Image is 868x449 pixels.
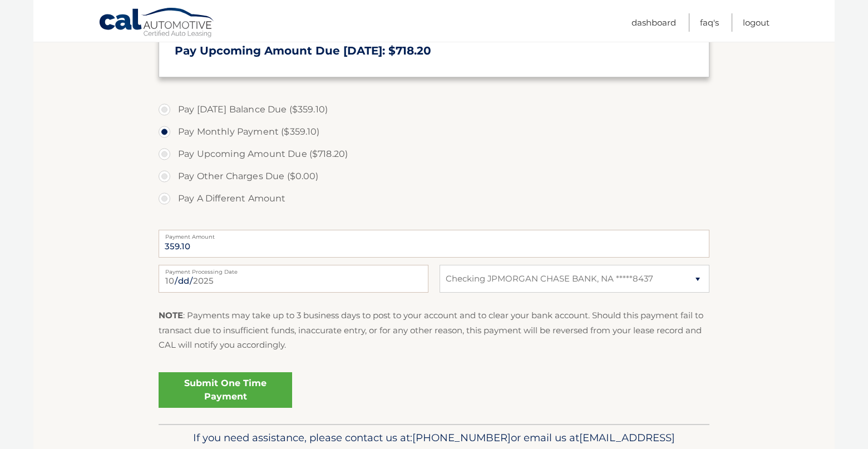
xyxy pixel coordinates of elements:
a: Submit One Time Payment [159,372,292,408]
label: Payment Amount [159,230,709,239]
a: Logout [743,13,770,32]
input: Payment Amount [159,230,709,258]
a: FAQ's [700,13,719,32]
label: Pay A Different Amount [159,188,709,210]
label: Pay [DATE] Balance Due ($359.10) [159,98,709,121]
p: : Payments may take up to 3 business days to post to your account and to clear your bank account.... [159,308,709,352]
span: [PHONE_NUMBER] [412,431,511,444]
input: Payment Date [159,265,428,293]
label: Pay Upcoming Amount Due ($718.20) [159,143,709,165]
strong: NOTE [159,310,183,320]
a: Cal Automotive [98,7,215,40]
h3: Pay Upcoming Amount Due [DATE]: $718.20 [175,44,693,58]
label: Pay Other Charges Due ($0.00) [159,165,709,188]
label: Payment Processing Date [159,265,428,274]
a: Dashboard [632,13,676,32]
label: Pay Monthly Payment ($359.10) [159,121,709,143]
